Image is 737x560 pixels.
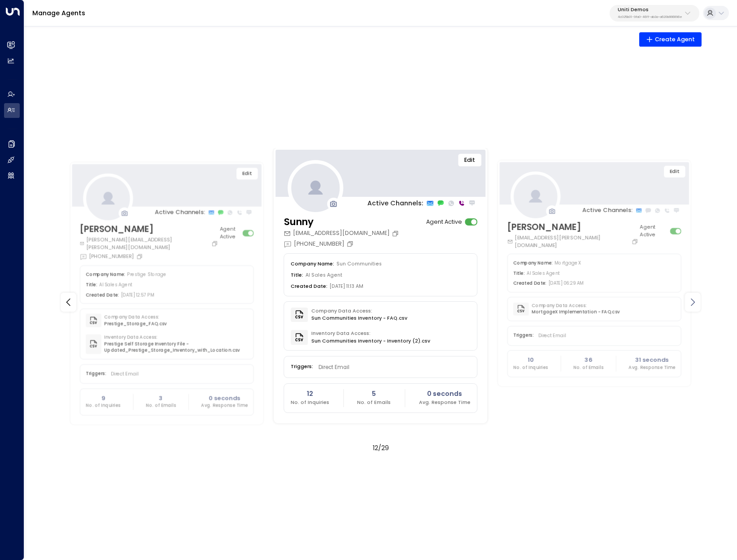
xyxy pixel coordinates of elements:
[291,389,329,399] h2: 12
[121,292,154,298] span: [DATE] 12:57 PM
[284,229,401,238] div: [EMAIL_ADDRESS][DOMAIN_NAME]
[236,168,258,179] button: Edit
[629,364,676,371] p: Avg. Response Time
[284,240,356,248] div: [PHONE_NUMBER]
[60,443,701,453] div: /
[330,283,363,290] span: [DATE] 11:13 AM
[220,226,240,241] label: Agent Active
[582,206,632,214] p: Active Channels:
[127,271,167,278] span: Prestige Storage
[507,221,640,234] h3: [PERSON_NAME]
[618,15,682,19] p: 4c025b01-9fa0-46ff-ab3a-a620b886896e
[136,253,144,260] button: Copy
[419,389,471,399] h2: 0 seconds
[367,199,423,208] p: Active Channels:
[155,208,205,217] p: Active Channels:
[419,399,471,406] p: Avg. Response Time
[373,443,378,452] span: 12
[610,5,699,22] button: Uniti Demos4c025b01-9fa0-46ff-ab3a-a620b886896e
[549,280,584,287] span: [DATE] 06:29 AM
[514,280,547,287] label: Created Date:
[514,364,548,371] p: No. of Inquiries
[639,32,701,47] button: Create Agent
[514,260,553,266] label: Company Name:
[86,292,119,298] label: Created Date:
[99,282,132,288] span: AI Sales Agent
[291,272,303,278] label: Title:
[336,260,382,267] span: Sun Communities
[527,270,560,276] span: AI Sales Agent
[291,399,329,406] p: No. of Inquiries
[111,371,139,377] span: Direct Email
[514,356,548,364] h2: 10
[104,320,167,327] span: Prestige_Storage_FAQ.csv
[291,283,327,290] label: Created Date:
[212,240,220,246] button: Copy
[291,363,313,370] label: Triggers:
[86,370,106,377] label: Triggers:
[347,240,356,247] button: Copy
[311,338,430,345] span: Sun Communities Inventory - Inventory (2).csv
[104,341,248,354] span: Prestige Self Storage Inventory File - Updated_Prestige_Storage_Inventory_with_Location.csv
[507,234,640,249] div: [EMAIL_ADDRESS][PERSON_NAME][DOMAIN_NAME]
[632,238,640,244] button: Copy
[311,308,403,315] label: Company Data Access:
[357,389,391,399] h2: 5
[32,9,85,17] a: Manage Agents
[532,309,620,316] span: MortgageX Implementation - FAQ.csv
[305,272,342,278] span: AI Sales Agent
[381,443,389,452] span: 29
[201,394,248,402] h2: 0 seconds
[629,356,676,364] h2: 31 seconds
[555,260,581,266] span: MortgageX
[104,314,163,321] label: Company Data Access:
[357,399,391,406] p: No. of Emails
[646,35,695,44] span: Create Agent
[514,332,534,339] label: Triggers:
[311,315,407,322] span: Sun Communities Inventory - FAQ.csv
[573,364,604,371] p: No. of Emails
[86,282,97,288] label: Title:
[284,215,401,229] h3: Sunny
[538,332,566,339] span: Direct Email
[80,222,220,235] h3: [PERSON_NAME]
[146,394,176,402] h2: 3
[664,165,685,177] button: Edit
[426,218,462,226] label: Agent Active
[618,7,682,13] p: Uniti Demos
[291,260,334,267] label: Company Name:
[514,270,525,276] label: Title:
[86,271,125,278] label: Company Name:
[104,334,244,341] label: Inventory Data Access:
[573,356,604,364] h2: 36
[80,253,144,260] div: [PHONE_NUMBER]
[146,403,176,409] p: No. of Emails
[201,403,248,409] p: Avg. Response Time
[640,223,668,239] label: Agent Active
[392,230,401,237] button: Copy
[86,394,120,402] h2: 9
[532,302,616,309] label: Company Data Access:
[311,330,426,337] label: Inventory Data Access:
[86,403,120,409] p: No. of Inquiries
[318,364,349,371] span: Direct Email
[80,235,220,251] div: [PERSON_NAME][EMAIL_ADDRESS][PERSON_NAME][DOMAIN_NAME]
[458,154,482,167] button: Edit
